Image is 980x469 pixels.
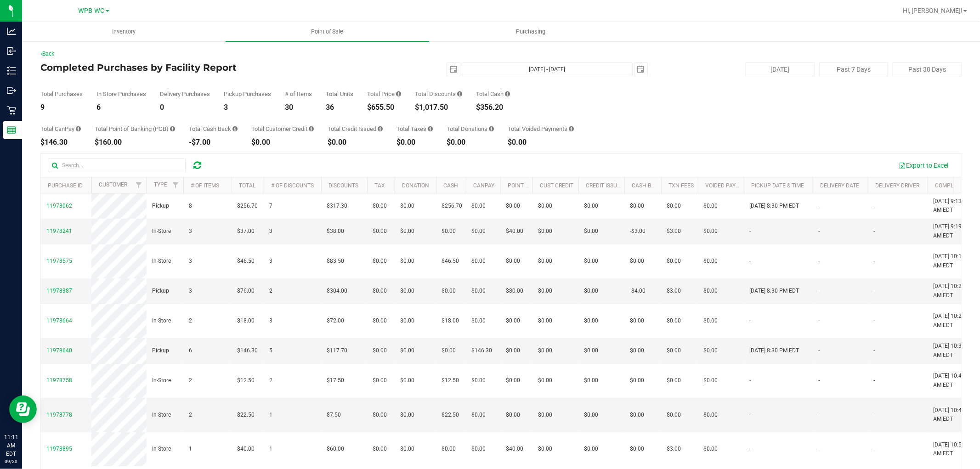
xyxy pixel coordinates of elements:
span: 11978062 [46,203,72,209]
a: Cash Back [632,182,662,189]
div: 6 [96,104,146,111]
span: -$4.00 [630,287,646,295]
span: $0.00 [506,202,520,210]
span: $0.00 [400,202,414,210]
span: $0.00 [442,346,456,355]
span: $0.00 [584,257,598,266]
span: [DATE] 10:15 AM EDT [933,252,968,270]
span: 11978664 [46,317,72,324]
span: $22.50 [442,411,459,419]
a: # of Discounts [271,182,314,189]
div: Total CanPay [40,126,81,132]
div: Total Units [326,91,353,97]
i: Sum of the total prices of all purchases in the date range. [396,91,401,97]
div: Total Donations [447,126,494,132]
span: $0.00 [703,227,718,236]
span: [DATE] 10:41 AM EDT [933,372,968,389]
span: $0.00 [442,445,456,453]
span: $46.50 [237,257,255,266]
span: [DATE] 10:54 AM EDT [933,441,968,458]
span: $0.00 [667,316,681,325]
span: $0.00 [538,411,552,419]
i: Sum of the cash-back amounts from rounded-up electronic payments for all purchases in the date ra... [232,126,238,132]
div: Total Customer Credit [251,126,314,132]
span: 11978241 [46,228,72,234]
span: - [873,411,875,419]
span: - [749,257,751,266]
span: In-Store [152,227,171,236]
span: - [873,445,875,453]
div: $0.00 [447,139,494,146]
i: Sum of the discount values applied to the all purchases in the date range. [457,91,462,97]
span: - [818,376,820,385]
span: 11978895 [46,446,72,452]
span: [DATE] 10:43 AM EDT [933,406,968,424]
span: select [447,63,460,76]
i: Sum of the successful, non-voided payments using account credit for all purchases in the date range. [309,126,314,132]
span: 3 [269,257,272,266]
span: 11978575 [46,258,72,264]
div: Total Discounts [415,91,462,97]
a: Purchase ID [48,182,83,189]
span: $0.00 [703,202,718,210]
span: $0.00 [538,316,552,325]
span: $317.30 [327,202,347,210]
span: $0.00 [667,376,681,385]
span: $256.70 [237,202,258,210]
inline-svg: Outbound [7,86,16,95]
span: [DATE] 9:19 AM EDT [933,222,968,240]
a: Completed At [935,182,974,189]
span: Pickup [152,346,169,355]
span: $18.00 [442,316,459,325]
span: $0.00 [400,411,414,419]
button: [DATE] [746,62,815,76]
span: $0.00 [703,316,718,325]
div: Total Cash Back [189,126,238,132]
span: $0.00 [703,376,718,385]
a: Filter [131,177,147,193]
span: - [749,445,751,453]
div: 36 [326,104,353,111]
span: $3.00 [667,287,681,295]
span: - [873,316,875,325]
span: [DATE] 8:30 PM EDT [749,346,799,355]
span: $3.00 [667,227,681,236]
span: $0.00 [471,411,486,419]
span: $0.00 [538,202,552,210]
span: $146.30 [471,346,492,355]
a: Type [154,181,167,188]
span: - [749,227,751,236]
span: $0.00 [400,376,414,385]
div: 3 [224,104,271,111]
span: $0.00 [400,287,414,295]
span: Point of Sale [299,28,356,36]
span: $0.00 [400,316,414,325]
span: $0.00 [538,376,552,385]
span: -$3.00 [630,227,646,236]
span: Pickup [152,202,169,210]
span: $0.00 [373,227,387,236]
span: $0.00 [584,287,598,295]
span: - [873,227,875,236]
span: 3 [269,316,272,325]
div: $0.00 [397,139,433,146]
span: Purchasing [504,28,558,36]
a: Filter [168,177,183,193]
div: -$7.00 [189,139,238,146]
div: Total Price [367,91,401,97]
span: $0.00 [703,445,718,453]
span: $146.30 [237,346,258,355]
span: 11978758 [46,377,72,384]
span: 6 [189,346,192,355]
span: $0.00 [471,287,486,295]
span: $0.00 [584,445,598,453]
span: $0.00 [630,376,644,385]
div: $0.00 [328,139,383,146]
span: $46.50 [442,257,459,266]
span: $0.00 [506,346,520,355]
span: 3 [189,287,192,295]
div: Total Credit Issued [328,126,383,132]
span: $0.00 [538,445,552,453]
i: Sum of all round-up-to-next-dollar total price adjustments for all purchases in the date range. [489,126,494,132]
span: $0.00 [584,411,598,419]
